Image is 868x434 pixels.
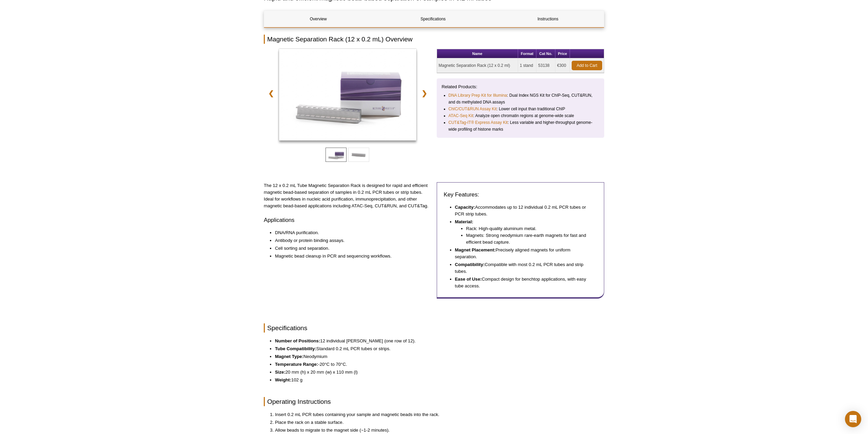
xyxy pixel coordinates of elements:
th: Format [518,49,536,58]
li: 20 mm (h) x 20 mm (w) x 110 mm (l) [275,369,597,376]
li: Antibody or protein binding assays. [275,237,425,244]
li: Magnetic bead cleanup in PCR and sequencing workflows. [275,253,425,260]
strong: Number of Positions: [275,338,320,343]
li: : Dual Index NGS Kit for ChIP-Seq, CUT&RUN, and ds methylated DNA assays [449,92,593,106]
img: Magnetic Rack [279,49,416,140]
li: Allow beads to migrate to the magnet side (~1-2 minutes). [275,427,597,434]
a: Instructions [494,11,602,27]
li: Cell sorting and separation. [275,245,425,252]
th: Name [437,49,518,58]
li: Place the rack on a stable surface. [275,419,597,426]
th: Cat No. [536,49,555,58]
strong: Capacity: [455,205,475,210]
li: Neodymium [275,353,597,360]
p: The 12 x 0.2 mL Tube Magnetic Separation Rack is designed for rapid and efficient magnetic bead-b... [264,182,432,209]
li: Magnets: Strong neodymium rare-earth magnets for fast and efficient bead capture. [466,232,591,246]
a: ATAC-Seq Kit [449,112,473,119]
a: Specifications [379,11,487,27]
div: Open Intercom Messenger [845,411,861,427]
p: Related Products: [442,83,599,90]
a: ❮ [264,86,278,101]
strong: Material: [455,219,473,224]
li: Compact design for benchtop applications, with easy tube access. [455,276,591,289]
li: : Analyze open chromatin regions at genome-wide scale [449,112,593,119]
td: 53138 [536,58,555,73]
h3: Key Features: [444,191,597,199]
a: CUT&Tag-IT® Express Assay Kit [449,119,508,126]
a: Magnetic Rack [279,49,416,143]
li: Rack: High-quality aluminum metal. [466,225,591,232]
strong: Magnet Type: [275,354,303,359]
li: 102 g [275,377,597,383]
h3: Applications [264,216,432,224]
strong: Size: [275,370,285,375]
h2: Magnetic Separation Rack (12 x 0.2 mL) Overview [264,35,604,44]
td: Magnetic Separation Rack (12 x 0.2 ml) [437,58,518,73]
li: DNA/RNA purification. [275,229,425,236]
li: : Lower cell input than traditional ChIP [449,106,593,112]
strong: Weight: [275,377,291,382]
li: -20°C to 70°C. [275,361,597,368]
a: Add to Cart [572,61,602,70]
li: 12 individual [PERSON_NAME] (one row of 12). [275,338,597,344]
a: Overview [264,11,372,27]
a: ❯ [417,86,432,101]
h2: Specifications [264,323,604,333]
li: Insert 0.2 mL PCR tubes containing your sample and magnetic beads into the rack. [275,411,597,418]
strong: Tube Compatibility: [275,346,316,351]
li: : Less variable and higher-throughput genome-wide profiling of histone marks [449,119,593,133]
li: Accommodates up to 12 individual 0.2 mL PCR tubes or PCR strip tubes. [455,204,591,218]
a: DNA Library Prep Kit for Illumina [449,92,507,99]
h2: Operating Instructions [264,397,604,406]
td: 1 stand [518,58,536,73]
strong: Magnet Placement: [455,247,496,252]
li: Compatible with most 0.2 mL PCR tubes and strip tubes. [455,261,591,275]
th: Price [555,49,570,58]
strong: Ease of Use: [455,277,482,282]
strong: Temperature Range: [275,362,318,367]
td: €300 [555,58,570,73]
a: ChIC/CUT&RUN Assay Kit [449,106,497,112]
strong: Compatibility: [455,262,485,267]
li: Standard 0.2 mL PCR tubes or strips. [275,345,597,352]
li: Precisely aligned magnets for uniform separation. [455,247,591,260]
